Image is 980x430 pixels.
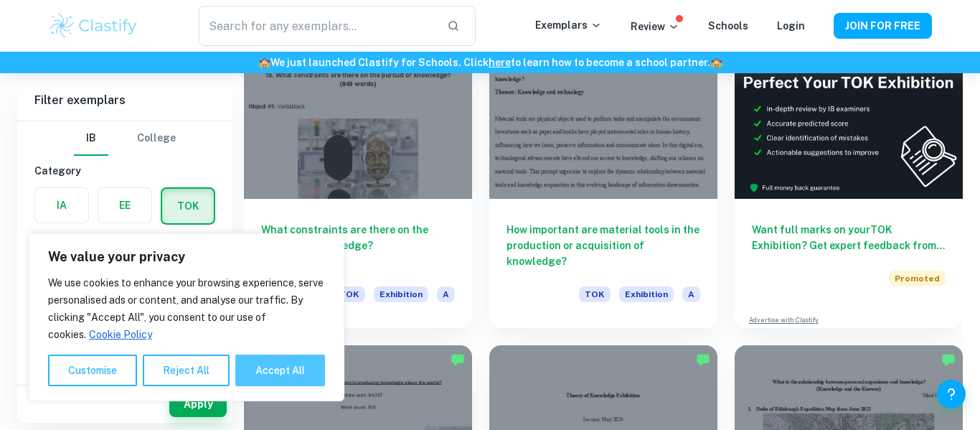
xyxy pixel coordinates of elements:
img: Marked [696,352,710,367]
p: We value your privacy [48,248,325,266]
a: What constraints are there on the pursuit of knowledge?TOKExhibitionA [244,28,472,328]
h6: Filter exemplars [17,80,232,121]
button: IB [74,121,108,156]
a: Login [777,20,805,32]
h6: Category [34,163,215,179]
img: Thumbnail [735,28,963,199]
span: 🏫 [710,57,722,68]
span: Exhibition [619,286,674,302]
p: We use cookies to enhance your browsing experience, serve personalised ads or content, and analys... [48,274,325,343]
a: here [489,57,511,68]
span: A [437,286,455,302]
h6: How important are material tools in the production or acquisition of knowledge? [507,222,700,269]
span: TOK [579,286,611,302]
span: A [682,286,700,302]
input: Search for any exemplars... [199,6,435,46]
span: TOK [334,286,365,302]
img: Marked [941,352,956,367]
span: Exhibition [374,286,428,302]
button: JOIN FOR FREE [834,13,932,39]
img: Marked [451,352,465,367]
a: Schools [708,20,748,32]
a: Want full marks on yourTOK Exhibition? Get expert feedback from an IB examiner!PromotedAdvertise ... [735,28,963,328]
button: Customise [48,355,137,386]
span: 🏫 [258,57,270,68]
a: Advertise with Clastify [749,315,819,325]
h6: Want full marks on your TOK Exhibition ? Get expert feedback from an IB examiner! [752,222,946,253]
button: Apply [169,391,227,417]
button: Accept All [235,355,325,386]
button: Help and Feedback [937,380,966,408]
button: EE [98,188,151,223]
a: Cookie Policy [88,328,153,341]
img: Clastify logo [48,11,139,40]
button: TOK [162,189,214,223]
button: College [137,121,176,156]
p: Review [631,19,679,34]
button: IA [35,188,88,223]
button: Reject All [143,355,230,386]
span: Promoted [889,271,946,286]
h6: We just launched Clastify for Schools. Click to learn how to become a school partner. [3,55,977,70]
p: Exemplars [535,17,602,33]
a: How important are material tools in the production or acquisition of knowledge?TOKExhibitionA [489,28,717,328]
div: We value your privacy [29,233,344,401]
h6: What constraints are there on the pursuit of knowledge? [261,222,455,269]
div: Filter type choice [74,121,176,156]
